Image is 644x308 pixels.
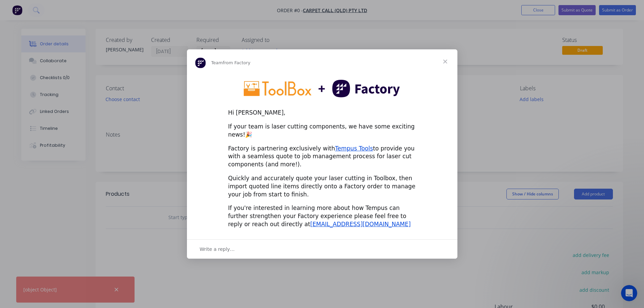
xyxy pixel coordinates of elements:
[223,60,251,65] span: from Factory
[228,174,416,198] div: Quickly and accurately quote your laser cutting in Toolbox, then import quoted line items directl...
[211,60,223,65] span: Team
[187,239,457,259] div: Open conversation and reply
[200,245,235,254] span: Write a reply…
[335,145,373,152] a: Tempus Tools
[310,221,411,228] a: [EMAIL_ADDRESS][DOMAIN_NAME]
[228,123,416,139] div: If your team is laser cutting components, we have some exciting news!🎉
[228,109,416,117] div: Hi [PERSON_NAME],
[228,204,416,228] div: If you're interested in learning more about how Tempus can further strengthen your Factory experi...
[195,57,206,68] img: Profile image for Team
[228,145,416,169] div: Factory is partnering exclusively with to provide you with a seamless quote to job management pro...
[433,49,457,74] span: Close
